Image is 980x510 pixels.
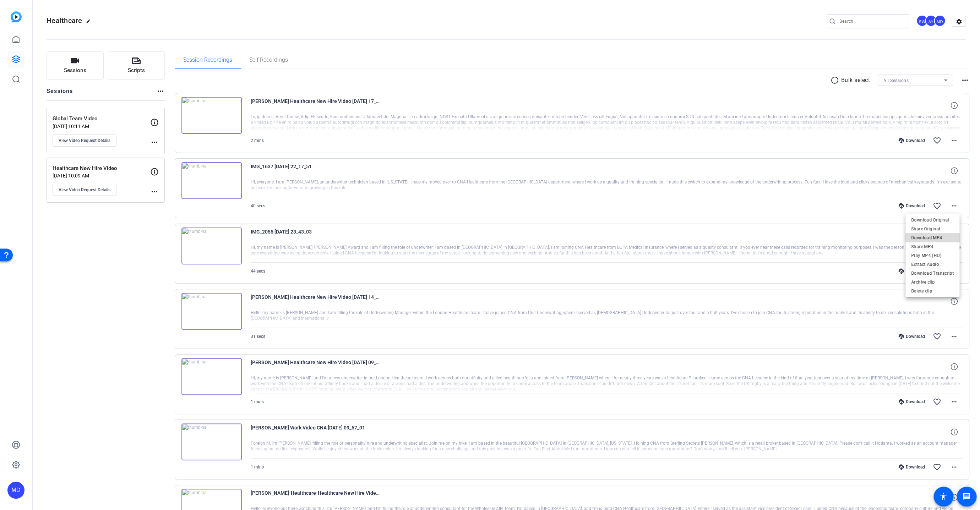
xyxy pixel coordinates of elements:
span: Share Original [911,225,954,233]
span: Download MP4 [911,234,954,242]
span: Download Original [911,216,954,224]
span: Download Transcript [911,269,954,278]
span: Delete clip [911,287,954,295]
span: Play MP4 (HQ) [911,251,954,260]
span: Archive clip [911,278,954,286]
span: Share MP4 [911,242,954,251]
span: Extract Audio [911,260,954,269]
